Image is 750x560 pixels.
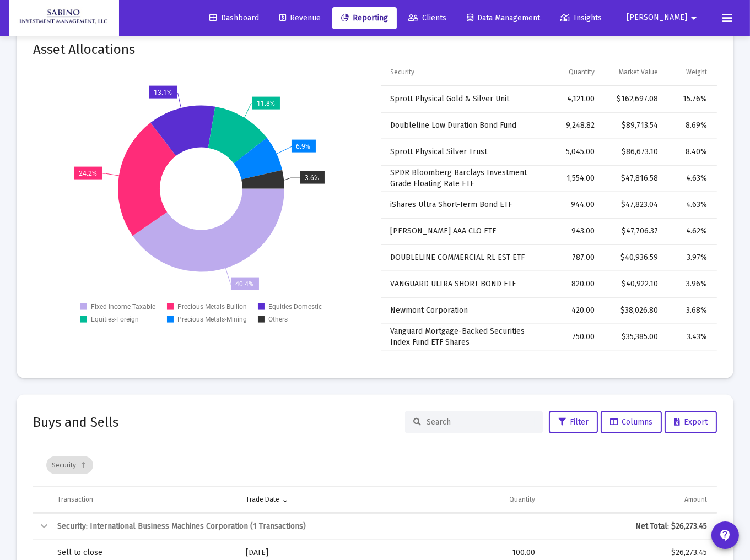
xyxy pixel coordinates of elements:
button: Filter [549,411,598,433]
td: $89,713.54 [602,112,666,139]
a: Reporting [332,7,397,29]
div: Amount [684,495,707,504]
td: Sprott Physical Gold & Silver Unit [381,86,548,112]
td: VANGUARD ULTRA SHORT BOND ETF [381,271,548,297]
div: Quantity [510,495,536,504]
td: $40,936.59 [602,244,666,271]
a: Data Management [458,7,549,29]
td: $47,823.04 [602,192,666,218]
span: [PERSON_NAME] [627,13,687,23]
td: Column Security [381,59,548,86]
div: Trade Date [246,495,279,504]
td: Column Amount [543,487,717,513]
div: 8.69% [674,120,708,131]
span: Reporting [341,13,388,23]
a: Clients [400,7,455,29]
td: $38,026.80 [602,297,666,324]
td: $35,385.00 [602,324,666,350]
img: Dashboard [17,7,111,29]
td: $40,922.10 [602,271,666,297]
td: 4,121.00 [547,86,602,112]
div: 4.63% [674,173,708,184]
a: Dashboard [201,7,268,29]
td: $162,697.08 [602,86,666,112]
td: Column Quantity [547,59,602,86]
td: $86,673.10 [602,139,666,165]
td: 944.00 [547,192,602,218]
td: 750.00 [547,324,602,350]
span: Export [674,417,708,427]
span: Revenue [279,13,321,23]
td: 820.00 [547,271,602,297]
a: Revenue [271,7,330,29]
text: Precious Metals-Mining [177,316,247,323]
span: Data Management [467,13,540,23]
span: Columns [610,417,652,427]
td: Sprott Physical Silver Trust [381,139,548,165]
h2: Buys and Sells [33,414,118,431]
input: Search [427,417,535,427]
button: [PERSON_NAME] [613,7,714,29]
mat-card-title: Asset Allocations [33,44,135,55]
span: Dashboard [209,13,259,23]
td: Vanguard Mortgage-Backed Securities Index Fund ETF Shares [381,324,548,350]
td: Column Weight [666,59,717,86]
text: Equities-Foreign [91,316,139,323]
td: 420.00 [547,297,602,324]
text: Fixed Income-Taxable [91,303,155,311]
text: Precious Metals-Bullion [177,303,247,311]
a: Insights [552,7,611,29]
div: 4.62% [674,226,708,237]
td: Column Transaction [50,487,238,513]
text: 11.8% [257,100,275,107]
td: 1,554.00 [547,165,602,192]
td: Column Trade Date [238,487,400,513]
div: 15.76% [674,94,708,105]
td: 787.00 [547,244,602,271]
div: 3.68% [674,305,708,316]
td: 943.00 [547,218,602,244]
td: Column Market Value [602,59,666,86]
td: iShares Ultra Short-Term Bond ETF [381,192,548,218]
text: 3.6% [305,174,319,182]
div: 3.97% [674,252,708,263]
span: Clients [408,13,446,23]
text: 24.2% [79,170,97,177]
div: Weight [686,68,707,77]
td: Column Quantity [400,487,543,513]
div: 3.43% [674,331,708,342]
div: Security [46,456,93,474]
div: Data grid toolbar [46,444,709,486]
div: 8.40% [674,146,708,157]
text: Others [268,316,288,323]
td: $47,706.37 [602,218,666,244]
td: Collapse [33,513,50,540]
span: Filter [558,417,589,427]
button: Export [665,411,717,433]
td: Security: International Business Machines Corporation (1 Transactions) [50,513,543,540]
td: $47,816.58 [602,165,666,192]
div: Quantity [569,68,595,77]
td: Doubleline Low Duration Bond Fund [381,112,548,139]
td: 5,045.00 [547,139,602,165]
td: 9,248.82 [547,112,602,139]
td: Newmont Corporation [381,297,548,324]
mat-icon: contact_support [719,529,732,542]
span: Insights [560,13,602,23]
mat-icon: arrow_drop_down [687,7,700,29]
div: 4.63% [674,199,708,210]
text: 6.9% [296,143,310,150]
text: 13.1% [154,89,172,96]
div: Data grid [381,59,717,351]
div: Transaction [57,495,93,504]
button: Columns [601,411,662,433]
div: Security [391,68,415,77]
div: 3.96% [674,279,708,290]
div: Net Total: $26,273.45 [551,521,708,532]
text: 40.4% [235,280,253,288]
td: SPDR Bloomberg Barclays Investment Grade Floating Rate ETF [381,165,548,192]
text: Equities-Domestic [268,303,322,311]
div: Market Value [619,68,659,77]
td: [PERSON_NAME] AAA CLO ETF [381,218,548,244]
div: $26,273.45 [551,547,708,558]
